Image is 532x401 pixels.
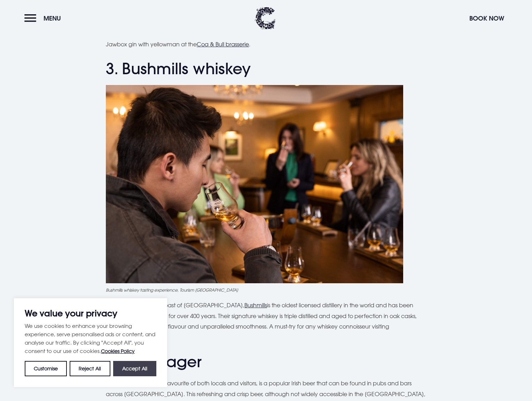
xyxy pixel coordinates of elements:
[25,322,156,355] p: We use cookies to enhance your browsing experience, serve personalised ads or content, and analys...
[106,85,403,283] img: Local Bushmills whiskey drink in Northern Ireland
[25,309,156,317] p: We value your privacy
[101,348,135,354] a: Cookies Policy
[197,41,249,48] a: Coq & Bull brasserie
[70,361,110,376] button: Reject All
[106,300,426,342] p: Located in the north coast of [GEOGRAPHIC_DATA], is the oldest licensed distillery in the world a...
[106,287,426,293] figcaption: Bushmills whiskey tasting experience, Tourism [GEOGRAPHIC_DATA]
[106,60,426,78] h2: 3. Bushmills whiskey
[255,7,276,30] img: Clandeboye Lodge
[14,298,167,387] div: We value your privacy
[466,11,508,26] button: Book Now
[44,14,61,22] span: Menu
[244,302,267,309] a: Bushmills
[113,361,156,376] button: Accept All
[25,361,67,376] button: Customise
[24,11,64,26] button: Menu
[106,353,426,371] h2: 4. Harp lager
